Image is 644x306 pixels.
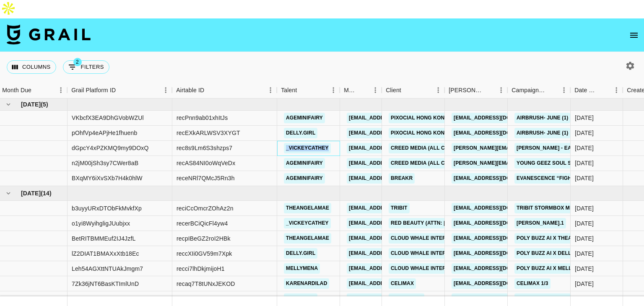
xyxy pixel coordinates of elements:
[495,84,507,96] button: Menu
[452,173,545,184] a: [EMAIL_ADDRESS][DOMAIN_NAME]
[432,84,444,96] button: Menu
[71,82,116,99] div: Grail Platform ID
[389,263,516,274] a: Cloud Whale Interactive Technology LLC
[389,248,516,259] a: Cloud Whale Interactive Technology LLC
[177,234,231,243] div: recpIBeGZ2roI2HBk
[514,218,566,228] a: [PERSON_NAME].1
[575,265,594,273] div: 10/07/2025
[389,203,410,213] a: Tribit
[452,203,545,213] a: [EMAIL_ADDRESS][DOMAIN_NAME]
[72,295,141,303] div: b1AxMxnAK4QRAf4E0g2t
[514,128,570,138] a: Airbrush- June (1)
[401,84,413,96] button: Sort
[177,204,234,213] div: reciCcOmcrZOhAz2n
[546,84,558,96] button: Sort
[514,293,589,304] a: CoreHold Lgs Camapgin
[626,27,642,44] button: open drawer
[452,233,545,244] a: [EMAIL_ADDRESS][DOMAIN_NAME]
[159,84,172,96] button: Menu
[452,293,545,304] a: [EMAIL_ADDRESS][DOMAIN_NAME]
[558,84,570,96] button: Menu
[386,82,401,99] div: Client
[389,158,476,169] a: Creed Media (All Campaigns)
[41,100,48,109] span: ( 5 )
[284,158,325,169] a: ageminifairy
[72,114,144,122] div: VKbcfX3EA9DhGVobWZUl
[177,265,225,273] div: recci7lhDkjmijoH1
[73,58,82,66] span: 2
[382,82,444,99] div: Client
[72,159,138,167] div: n2jM00jSh3sy7CWer8aB
[575,234,594,243] div: 10/07/2025
[177,129,240,137] div: recEXkARLWSV3XYGT
[575,174,594,182] div: 19/06/2025
[284,203,331,213] a: theangelamae
[72,265,143,273] div: Leh54AGXttNTUAkJmgm7
[389,113,473,123] a: Pixocial Hong Kong Limited
[514,263,592,274] a: Poly buzz ai X Mellymena
[389,293,424,304] a: GLOWMODE
[514,278,551,289] a: CELIMAX 1/3
[452,278,545,289] a: [EMAIL_ADDRESS][DOMAIN_NAME]
[264,84,277,96] button: Menu
[575,144,594,152] div: 25/06/2025
[327,84,340,96] button: Menu
[452,128,545,138] a: [EMAIL_ADDRESS][DOMAIN_NAME]
[277,82,340,99] div: Talent
[575,219,594,228] div: 25/06/2025
[452,143,588,153] a: [PERSON_NAME][EMAIL_ADDRESS][DOMAIN_NAME]
[347,263,441,274] a: [EMAIL_ADDRESS][DOMAIN_NAME]
[452,113,545,123] a: [EMAIL_ADDRESS][DOMAIN_NAME]
[72,129,137,137] div: pOhfVp4eAPjHe1fhuenb
[575,280,594,288] div: 05/07/2025
[575,129,594,137] div: 19/06/2025
[452,158,588,169] a: [PERSON_NAME][EMAIL_ADDRESS][DOMAIN_NAME]
[177,144,232,152] div: rec8s9Lm6S3shzps7
[452,248,545,259] a: [EMAIL_ADDRESS][DOMAIN_NAME]
[389,233,516,244] a: Cloud Whale Interactive Technology LLC
[514,173,611,184] a: Evanescence “Fight Like A Girl"
[347,218,441,228] a: [EMAIL_ADDRESS][DOMAIN_NAME]
[204,84,216,96] button: Sort
[514,233,607,244] a: poly buzz ai X theangelamaee
[284,293,317,304] a: delly.girl
[177,174,235,182] div: receNRl7QMcJ5Rn3h
[507,82,570,99] div: Campaign (Type)
[3,187,14,199] button: hide children
[575,204,594,213] div: 22/07/2025
[281,82,297,99] div: Talent
[575,295,594,303] div: 05/07/2025
[7,24,91,44] img: Grail Talent
[31,84,43,96] button: Sort
[389,218,491,228] a: Red Beauty (ATTN: [PERSON_NAME])
[347,233,441,244] a: [EMAIL_ADDRESS][DOMAIN_NAME]
[7,60,56,74] button: Select columns
[389,278,416,289] a: Celimax
[284,278,329,289] a: karenardilad
[72,204,142,213] div: b3uyyURxDTObFkMvkfXp
[72,280,139,288] div: 7Zk36jNT6BasKTImlUnD
[598,84,610,96] button: Sort
[347,143,441,153] a: [EMAIL_ADDRESS][DOMAIN_NAME]
[67,82,172,99] div: Grail Platform ID
[284,263,320,274] a: mellymena
[369,84,382,96] button: Menu
[177,219,228,228] div: recerBCiQicFl4yw4
[41,189,52,197] span: ( 14 )
[347,203,441,213] a: [EMAIL_ADDRESS][DOMAIN_NAME]
[297,84,309,96] button: Sort
[72,219,130,228] div: o1yi8WyihgligJUubjxx
[2,82,31,99] div: Month Due
[176,82,204,99] div: Airtable ID
[357,84,369,96] button: Sort
[72,249,139,258] div: lZ2DIAT1BMAXxXtb18Ec
[55,84,67,96] button: Menu
[514,203,627,213] a: Tribit StormBox Mini+ Fun Music Tour
[347,278,441,289] a: [EMAIL_ADDRESS][DOMAIN_NAME]
[284,128,317,138] a: delly.girl
[347,158,441,169] a: [EMAIL_ADDRESS][DOMAIN_NAME]
[483,84,495,96] button: Sort
[452,218,545,228] a: [EMAIL_ADDRESS][DOMAIN_NAME]
[72,234,135,243] div: BetRITBMMEuf2IJ4JzfL
[21,100,41,109] span: [DATE]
